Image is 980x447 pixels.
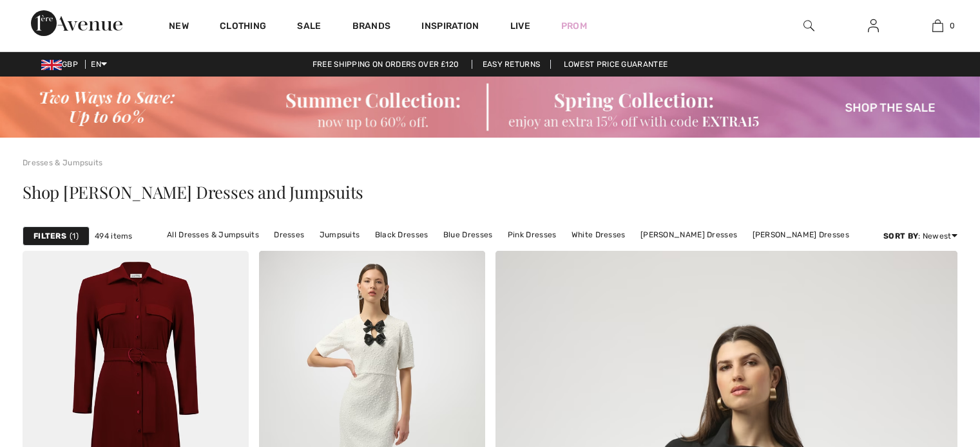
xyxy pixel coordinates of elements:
[950,20,955,32] span: 0
[868,18,879,33] img: My Info
[746,226,856,243] a: [PERSON_NAME] Dresses
[297,21,321,34] a: Sale
[565,226,632,243] a: White Dresses
[858,18,889,34] a: Sign In
[70,230,79,242] span: 1
[95,230,133,242] span: 494 items
[23,158,103,167] a: Dresses & Jumpsuits
[932,18,943,33] img: My Bag
[31,10,122,36] img: 1ère Avenue
[803,18,814,33] img: search the website
[437,226,499,243] a: Blue Dresses
[906,18,969,33] a: 0
[352,21,391,34] a: Brands
[267,226,311,243] a: Dresses
[472,60,552,69] a: Easy Returns
[34,230,66,242] strong: Filters
[898,351,967,383] iframe: Opens a widget where you can find more information
[553,60,678,69] a: Lowest Price Guarantee
[883,232,918,241] strong: Sort By
[369,226,435,243] a: Black Dresses
[23,181,363,203] span: Shop [PERSON_NAME] Dresses and Jumpsuits
[302,60,470,69] a: Free shipping on orders over ₤120
[313,226,367,243] a: Jumpsuits
[41,60,83,69] span: GBP
[883,230,957,242] div: : Newest
[634,226,744,243] a: [PERSON_NAME] Dresses
[91,60,107,69] span: EN
[160,226,265,243] a: All Dresses & Jumpsuits
[510,19,530,33] a: Live
[561,19,587,33] a: Prom
[220,21,266,34] a: Clothing
[169,21,189,34] a: New
[421,21,479,34] span: Inspiration
[41,60,62,70] img: UK Pound
[501,226,563,243] a: Pink Dresses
